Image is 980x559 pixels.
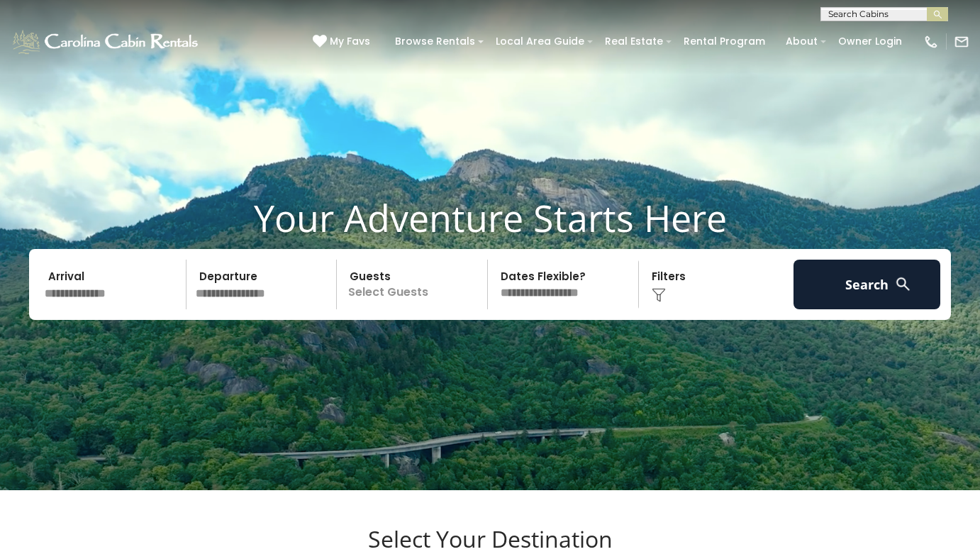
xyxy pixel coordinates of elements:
[313,34,374,50] a: My Favs
[598,31,670,52] a: Real Estate
[489,31,591,52] a: Local Area Guide
[923,34,939,50] img: phone-regular-white.png
[652,288,666,302] img: filter--v1.png
[831,31,909,52] a: Owner Login
[341,260,487,309] p: Select Guests
[954,34,969,50] img: mail-regular-white.png
[11,196,969,240] h1: Your Adventure Starts Here
[779,31,825,52] a: About
[676,31,772,52] a: Rental Program
[794,260,940,309] button: Search
[11,28,202,56] img: White-1-1-2.png
[894,275,912,293] img: search-regular-white.png
[330,34,370,49] span: My Favs
[388,31,482,52] a: Browse Rentals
